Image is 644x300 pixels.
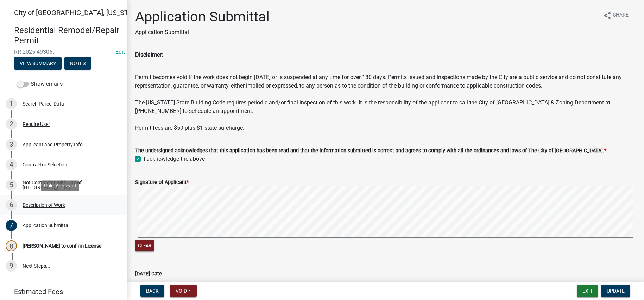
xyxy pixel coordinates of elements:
[23,180,115,190] div: Not Contractor With City of [GEOGRAPHIC_DATA]
[115,49,125,55] wm-modal-confirm: Edit Application Number
[135,51,163,58] strong: Disclaimer:
[135,8,270,25] h1: Application Submittal
[14,61,62,66] wm-modal-confirm: Summary
[6,199,17,211] div: 6
[17,80,63,88] label: Show emails
[140,285,164,297] button: Back
[6,98,17,109] div: 1
[6,119,17,130] div: 2
[601,285,630,297] button: Update
[23,122,50,127] div: Require User
[23,223,69,228] div: Application Submittal
[135,240,154,251] button: Clear
[64,61,91,66] wm-modal-confirm: Notes
[6,139,17,150] div: 3
[6,260,17,272] div: 9
[135,272,162,276] label: [DATE] Date
[135,148,606,153] label: The undersigned acknowledges that this application has been read and that the information submitt...
[115,49,125,55] a: Edit
[6,240,17,251] div: 8
[14,57,62,70] button: View Summary
[14,8,142,17] span: City of [GEOGRAPHIC_DATA], [US_STATE]
[6,179,17,191] div: 5
[135,180,189,185] label: Signature of Applicant
[170,285,197,297] button: Void
[23,142,83,147] div: Applicant and Property Info
[577,285,598,297] button: Exit
[135,28,270,37] p: Application Submittal
[6,159,17,170] div: 4
[144,155,205,163] label: I acknowledge the above
[14,49,113,55] span: RR-2025-493069
[14,25,121,46] h4: Residential Remodel/Repair Permit
[613,11,629,20] span: Share
[598,8,634,22] button: shareShare
[607,288,625,294] span: Update
[603,11,612,20] i: share
[146,288,159,294] span: Back
[23,243,101,248] div: [PERSON_NAME] to confirm License
[23,203,65,208] div: Description of Work
[135,73,636,132] p: Permit becomes void if the work does not begin [DATE] or is suspended at any time for over 180 da...
[23,101,64,106] div: Search Parcel Data
[64,57,91,70] button: Notes
[41,180,79,191] div: Role: Applicant
[176,288,187,294] span: Void
[6,220,17,231] div: 7
[6,285,115,299] a: Estimated Fees
[23,162,67,167] div: Contractor Selection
